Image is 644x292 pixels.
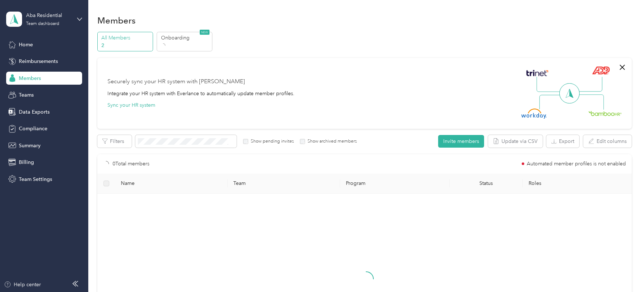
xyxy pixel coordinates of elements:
[450,174,523,194] th: Status
[26,22,59,26] div: Team dashboard
[19,58,58,65] span: Reimbursements
[26,12,71,19] div: Aba Residential
[19,75,41,82] span: Members
[228,174,340,194] th: Team
[19,175,52,183] span: Team Settings
[19,41,33,48] span: Home
[113,160,149,168] p: 0 Total members
[248,138,294,145] label: Show pending invites
[537,77,562,92] img: Line Left Up
[603,251,644,292] iframe: Everlance-gr Chat Button Frame
[588,111,622,116] img: BambooHR
[305,138,357,145] label: Show archived members
[592,66,610,75] img: ADP
[521,109,547,119] img: Workday
[107,90,295,97] div: Integrate your HR system with Everlance to automatically update member profiles.
[200,30,209,35] span: NEW
[97,135,132,148] button: Filters
[97,17,136,24] h1: Members
[340,174,450,194] th: Program
[4,281,41,288] button: Help center
[19,91,34,99] span: Teams
[523,174,635,194] th: Roles
[19,158,34,166] span: Billing
[101,34,151,42] p: All Members
[19,108,50,116] span: Data Exports
[19,125,47,132] span: Compliance
[107,101,155,109] button: Sync your HR system
[19,142,41,149] span: Summary
[438,135,484,148] button: Invite members
[121,180,222,186] span: Name
[101,42,151,49] p: 2
[539,94,564,109] img: Line Left Down
[579,94,604,110] img: Line Right Down
[107,77,245,86] div: Securely sync your HR system with [PERSON_NAME]
[577,77,602,92] img: Line Right Up
[115,174,228,194] th: Name
[583,135,632,148] button: Edit columns
[527,161,626,166] span: Automated member profiles is not enabled
[546,135,579,148] button: Export
[161,34,210,42] p: Onboarding
[488,135,543,148] button: Update via CSV
[525,68,550,78] img: Trinet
